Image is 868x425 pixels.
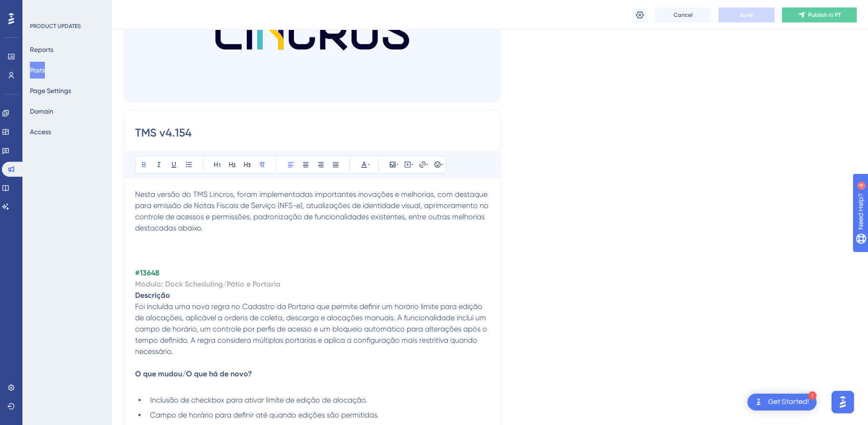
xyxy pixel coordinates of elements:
[22,2,58,14] span: Need Help?
[150,411,379,419] span: Campo de horário para definir até quando edições são permitidas.
[768,397,809,407] div: Get Started!
[135,291,170,300] strong: Descrição
[135,302,489,356] span: Foi incluída uma nova regra no Cadastro da Portaria que permite definir um horário limite para ed...
[718,7,775,22] button: Save
[740,11,753,19] span: Save
[747,394,817,411] div: Open Get Started! checklist, remaining modules: 1
[65,5,68,12] div: 4
[135,280,280,288] strong: Módulo: Dock Scheduling/Pátio e Portaria
[30,82,71,99] button: Page Settings
[753,396,764,408] img: launcher-image-alternative-text
[150,396,367,404] span: Inclusão de checkbox para ativar limite de edição de alocação.
[30,62,45,79] button: Posts
[808,391,817,400] div: 1
[30,41,53,58] button: Reports
[829,388,857,416] iframe: UserGuiding AI Assistant Launcher
[808,11,841,19] span: Publish in PT
[135,268,159,277] strong: #13648
[30,103,53,120] button: Domain
[135,369,252,378] strong: O que mudou/O que há de novo?
[30,22,81,30] div: PRODUCT UPDATES
[782,7,857,22] button: Publish in PT
[135,190,490,232] span: Nesta versão do TMS Lincros, foram implementadas importantes inovações e melhorias, com destaque ...
[655,7,711,22] button: Cancel
[30,123,51,140] button: Access
[135,125,489,140] input: Post Title
[674,11,693,19] span: Cancel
